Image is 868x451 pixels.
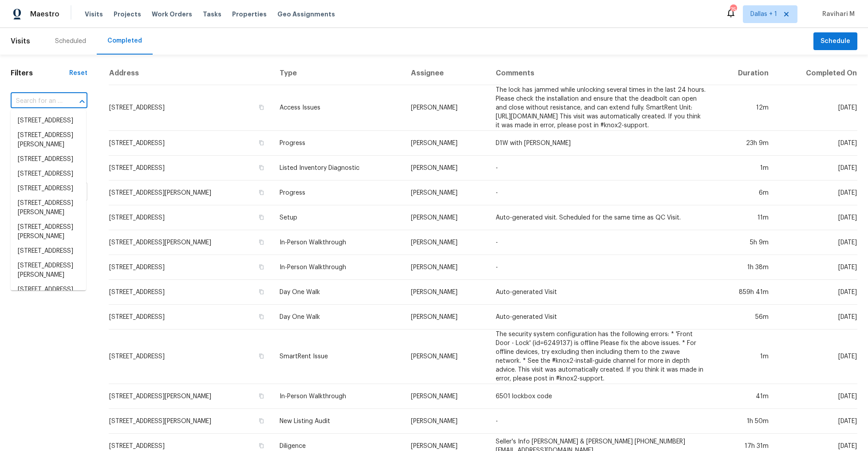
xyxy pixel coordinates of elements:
[776,280,857,305] td: [DATE]
[404,280,489,305] td: [PERSON_NAME]
[272,180,404,205] td: Progress
[776,230,857,255] td: [DATE]
[109,409,272,434] td: [STREET_ADDRESS][PERSON_NAME]
[272,205,404,230] td: Setup
[11,31,30,51] span: Visits
[257,442,265,450] button: Copy Address
[76,95,88,108] button: Close
[11,114,86,128] li: [STREET_ADDRESS]
[489,409,713,434] td: -
[257,139,265,147] button: Copy Address
[11,181,86,196] li: [STREET_ADDRESS]
[109,305,272,329] td: [STREET_ADDRESS]
[776,85,857,131] td: [DATE]
[404,305,489,329] td: [PERSON_NAME]
[404,255,489,280] td: [PERSON_NAME]
[404,409,489,434] td: [PERSON_NAME]
[713,156,776,180] td: 1m
[272,255,404,280] td: In-Person Walkthrough
[730,5,736,14] div: 75
[489,205,713,230] td: Auto-generated visit. Scheduled for the same time as QC Visit.
[109,85,272,131] td: [STREET_ADDRESS]
[85,10,103,19] span: Visits
[713,85,776,131] td: 12m
[489,230,713,255] td: -
[232,10,267,19] span: Properties
[776,156,857,180] td: [DATE]
[776,62,857,85] th: Completed On
[109,255,272,280] td: [STREET_ADDRESS]
[489,255,713,280] td: -
[203,11,221,17] span: Tasks
[257,352,265,360] button: Copy Address
[114,10,141,19] span: Projects
[257,103,265,111] button: Copy Address
[713,255,776,280] td: 1h 38m
[109,180,272,205] td: [STREET_ADDRESS][PERSON_NAME]
[404,205,489,230] td: [PERSON_NAME]
[69,69,87,78] div: Reset
[713,205,776,230] td: 11m
[404,156,489,180] td: [PERSON_NAME]
[819,10,855,19] span: Ravihari M
[257,392,265,400] button: Copy Address
[776,131,857,156] td: [DATE]
[257,417,265,425] button: Copy Address
[776,384,857,409] td: [DATE]
[257,313,265,321] button: Copy Address
[109,384,272,409] td: [STREET_ADDRESS][PERSON_NAME]
[489,305,713,329] td: Auto-generated Visit
[272,85,404,131] td: Access Issues
[272,280,404,305] td: Day One Walk
[109,329,272,384] td: [STREET_ADDRESS]
[713,131,776,156] td: 23h 9m
[404,230,489,255] td: [PERSON_NAME]
[109,131,272,156] td: [STREET_ADDRESS]
[257,164,265,172] button: Copy Address
[713,384,776,409] td: 41m
[11,167,86,181] li: [STREET_ADDRESS]
[257,213,265,221] button: Copy Address
[109,205,272,230] td: [STREET_ADDRESS]
[713,329,776,384] td: 1m
[489,131,713,156] td: D1W with [PERSON_NAME]
[272,329,404,384] td: SmartRent Issue
[152,10,192,19] span: Work Orders
[776,329,857,384] td: [DATE]
[776,255,857,280] td: [DATE]
[272,156,404,180] td: Listed Inventory Diagnostic
[109,230,272,255] td: [STREET_ADDRESS][PERSON_NAME]
[257,238,265,246] button: Copy Address
[109,62,272,85] th: Address
[713,280,776,305] td: 859h 41m
[272,62,404,85] th: Type
[11,220,86,244] li: [STREET_ADDRESS][PERSON_NAME]
[404,131,489,156] td: [PERSON_NAME]
[257,188,265,196] button: Copy Address
[813,32,857,51] button: Schedule
[277,10,335,19] span: Geo Assignments
[404,384,489,409] td: [PERSON_NAME]
[713,62,776,85] th: Duration
[30,10,59,19] span: Maestro
[489,280,713,305] td: Auto-generated Visit
[713,180,776,205] td: 6m
[11,196,86,220] li: [STREET_ADDRESS][PERSON_NAME]
[272,384,404,409] td: In-Person Walkthrough
[55,37,86,46] div: Scheduled
[404,180,489,205] td: [PERSON_NAME]
[489,62,713,85] th: Comments
[11,282,86,297] li: [STREET_ADDRESS]
[257,263,265,271] button: Copy Address
[489,180,713,205] td: -
[776,409,857,434] td: [DATE]
[489,384,713,409] td: 6501 lockbox code
[776,180,857,205] td: [DATE]
[821,36,850,47] span: Schedule
[272,131,404,156] td: Progress
[489,85,713,131] td: The lock has jammed while unlocking several times in the last 24 hours. Please check the installa...
[109,280,272,305] td: [STREET_ADDRESS]
[107,36,142,45] div: Completed
[404,62,489,85] th: Assignee
[11,128,86,152] li: [STREET_ADDRESS][PERSON_NAME]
